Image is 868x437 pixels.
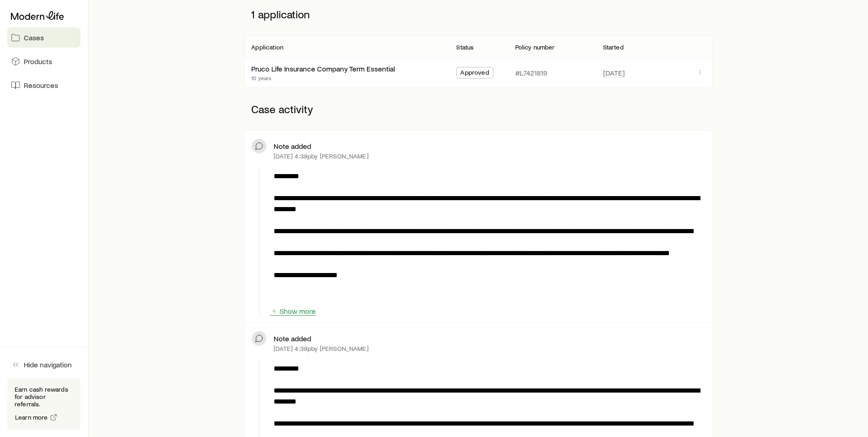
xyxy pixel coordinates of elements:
[244,95,712,123] p: Case activity
[251,74,395,82] p: 10 years
[24,33,44,42] span: Cases
[603,44,624,51] p: Started
[7,355,81,375] button: Hide navigation
[251,64,395,74] div: Pruco Life Insurance Company Term Essential
[7,378,81,430] div: Earn cash rewards for advisor referrals.Learn more
[274,334,311,343] p: Note added
[251,64,395,73] a: Pruco Life Insurance Company Term Essential
[515,68,547,77] p: #L7421819
[15,414,48,421] span: Learn more
[603,68,625,77] span: [DATE]
[251,44,283,51] p: Application
[7,75,81,95] a: Resources
[15,386,73,408] p: Earn cash rewards for advisor referrals.
[7,51,81,71] a: Products
[515,44,555,51] p: Policy number
[244,0,712,28] p: 1 application
[274,142,311,151] p: Note added
[24,57,52,66] span: Products
[456,44,474,51] p: Status
[274,153,368,160] p: [DATE] 4:39p by [PERSON_NAME]
[24,81,58,90] span: Resources
[24,360,72,369] span: Hide navigation
[7,27,81,48] a: Cases
[270,307,316,316] button: Show more
[460,69,489,78] span: Approved
[274,345,368,352] p: [DATE] 4:39p by [PERSON_NAME]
